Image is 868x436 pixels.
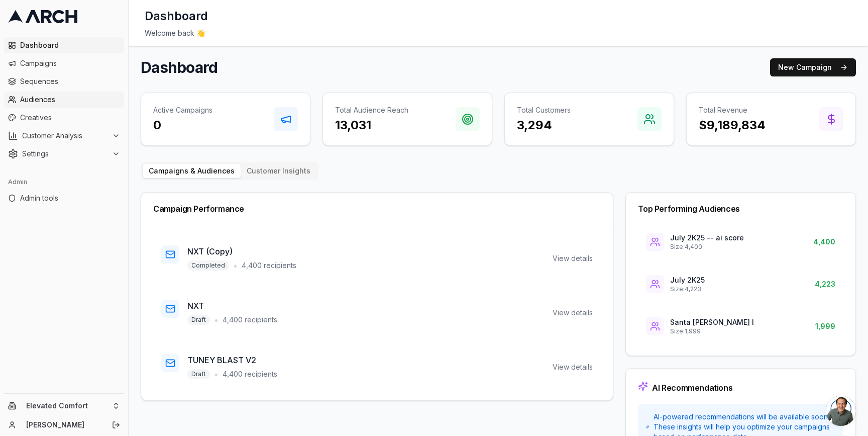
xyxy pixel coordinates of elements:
div: AI Recommendations [652,384,732,392]
a: Sequences [4,73,124,90]
span: 4,400 recipients [223,369,277,379]
span: • [214,368,219,380]
h3: 3,294 [517,117,571,133]
button: Log out [109,418,123,432]
span: 4,223 [815,279,835,289]
span: Audiences [20,95,120,105]
button: Customer Insights [241,164,316,178]
a: Dashboard [4,37,124,53]
p: July 2K25 [670,275,705,285]
div: Welcome back 👋 [145,28,852,38]
p: July 2K25 -- ai score [670,233,744,243]
p: Santa [PERSON_NAME] I [670,317,754,327]
span: Sequences [20,76,120,86]
span: • [214,314,219,326]
a: Open chat [826,396,856,426]
p: Total Customers [517,105,571,115]
h3: 13,031 [335,117,408,133]
span: Draft [187,369,210,379]
span: Customer Analysis [22,131,108,141]
button: Elevated Comfort [4,398,124,414]
span: Creatives [20,113,120,123]
a: [PERSON_NAME] [26,420,101,430]
a: Admin tools [4,190,124,206]
button: Customer Analysis [4,128,124,144]
h3: TUNEY BLAST V2 [187,354,277,366]
span: Settings [22,149,108,159]
span: Draft [187,315,210,325]
h3: NXT [187,300,277,312]
div: View details [553,308,593,318]
button: Settings [4,146,124,162]
span: Completed [187,260,229,271]
a: Creatives [4,110,124,126]
button: Campaigns & Audiences [143,164,241,178]
p: Active Campaigns [153,105,212,115]
span: 4,400 recipients [242,260,296,271]
p: Total Revenue [699,105,766,115]
span: Campaigns [20,58,120,68]
a: Campaigns [4,55,124,71]
span: • [233,259,238,272]
div: View details [553,362,593,372]
span: 1,999 [815,321,835,331]
a: Audiences [4,92,124,108]
p: Size: 1,999 [670,327,754,335]
h3: 0 [153,117,212,133]
span: Admin tools [20,193,120,203]
span: Dashboard [20,40,120,50]
p: Size: 4,400 [670,243,744,251]
div: View details [553,253,593,264]
p: Size: 4,223 [670,285,705,293]
h1: Dashboard [141,58,218,76]
h3: $9,189,834 [699,117,766,133]
div: Top Performing Audiences [638,205,843,213]
button: New Campaign [770,58,856,76]
p: Total Audience Reach [335,105,408,115]
div: Campaign Performance [153,205,601,213]
h1: Dashboard [145,8,208,24]
h3: NXT (Copy) [187,245,296,257]
span: 4,400 recipients [223,315,277,325]
div: Admin [4,174,124,190]
span: Elevated Comfort [26,401,108,410]
span: 4,400 [813,237,835,247]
